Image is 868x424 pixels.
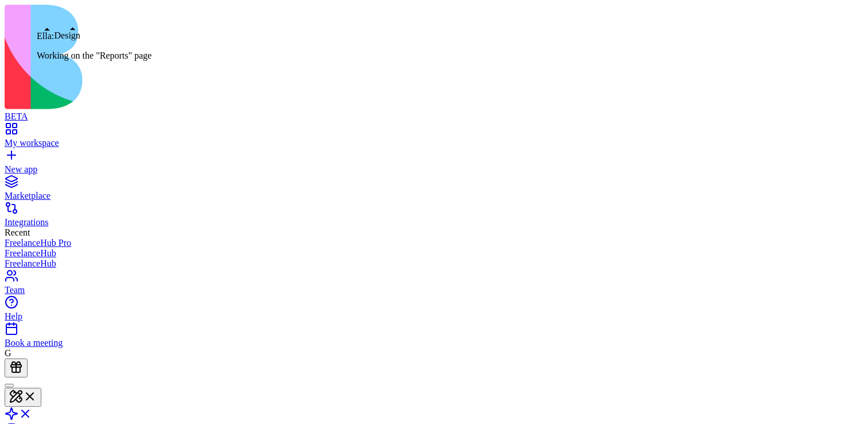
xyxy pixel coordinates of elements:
div: BETA [5,111,863,122]
div: Help [5,311,863,322]
a: Help [5,301,863,322]
div: Book a meeting [5,338,863,348]
div: Integrations [5,217,863,228]
a: FreelanceHub [5,259,863,269]
div: New app [5,164,863,175]
span: Recent [5,228,30,237]
a: New app [5,154,863,175]
a: My workspace [5,128,863,148]
span: G [5,348,11,358]
div: Design [55,30,80,41]
a: Marketplace [5,180,863,201]
a: Integrations [5,207,863,228]
div: My workspace [5,138,863,148]
div: Marketplace [5,191,863,201]
img: logo [5,5,466,109]
a: Book a meeting [5,327,863,348]
p: Working on the "Reports" page [37,51,152,61]
a: FreelanceHub Pro [5,238,863,248]
div: Team [5,285,863,295]
a: Team [5,275,863,295]
span: Ella: [37,31,54,41]
a: BETA [5,101,863,122]
a: FreelanceHub [5,248,863,259]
